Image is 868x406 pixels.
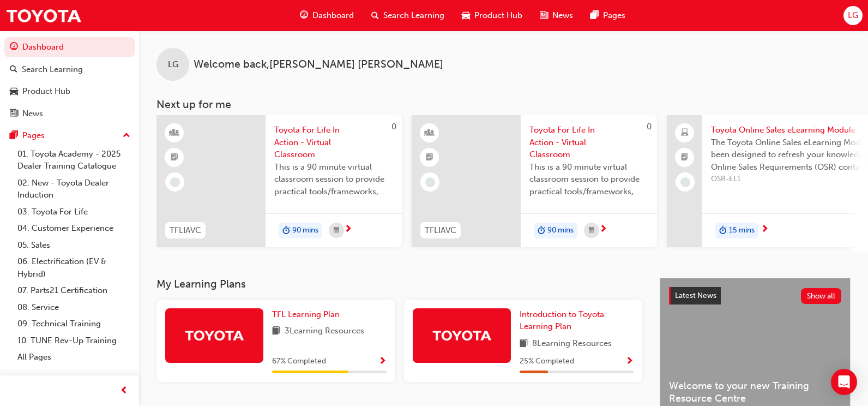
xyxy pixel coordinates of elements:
[10,109,18,119] span: news-icon
[540,9,548,22] span: news-icon
[4,81,135,101] a: Product Hub
[22,108,43,120] div: News
[378,357,387,367] span: Show Progress
[590,9,599,22] span: pages-icon
[599,225,607,235] span: next-icon
[13,282,135,299] a: 07. Parts21 Certification
[4,35,135,126] button: DashboardSearch LearningProduct HubNews
[13,349,135,366] a: All Pages
[139,98,868,111] h3: Next up for me
[391,122,396,132] span: 0
[22,129,45,142] div: Pages
[274,124,393,161] span: Toyota For Life In Action - Virtual Classroom
[282,224,290,238] span: duration-icon
[669,287,841,304] a: Latest NewsShow all
[5,3,82,28] img: Trak
[274,161,393,198] span: This is a 90 minute virtual classroom session to provide practical tools/frameworks, behaviours a...
[300,9,308,22] span: guage-icon
[848,9,858,22] span: LG
[547,224,574,237] span: 90 mins
[344,225,352,235] span: next-icon
[843,6,863,25] button: LG
[681,126,689,140] span: laptop-icon
[603,9,625,22] span: Pages
[22,85,70,98] div: Product Hub
[432,326,492,345] img: Trak
[10,131,18,141] span: pages-icon
[4,37,135,57] a: Dashboard
[272,308,344,321] a: TFL Learning Plan
[675,291,716,300] span: Latest News
[292,224,318,237] span: 90 mins
[801,288,842,304] button: Show all
[729,224,755,237] span: 15 mins
[426,126,433,140] span: learningResourceType_INSTRUCTOR_LED-icon
[532,337,612,351] span: 8 Learning Resources
[13,204,135,220] a: 03. Toyota For Life
[170,177,180,187] span: learningRecordVerb_NONE-icon
[312,9,354,22] span: Dashboard
[171,126,178,140] span: learningResourceType_INSTRUCTOR_LED-icon
[462,9,470,22] span: car-icon
[13,175,135,204] a: 02. New - Toyota Dealer Induction
[520,309,604,332] span: Introduction to Toyota Learning Plan
[529,124,648,161] span: Toyota For Life In Action - Virtual Classroom
[425,177,435,187] span: learningRecordVerb_NONE-icon
[10,87,18,97] span: car-icon
[719,224,727,238] span: duration-icon
[156,278,642,290] h3: My Learning Plans
[10,65,17,75] span: search-icon
[625,357,634,367] span: Show Progress
[552,9,573,22] span: News
[529,161,648,198] span: This is a 90 minute virtual classroom session to provide practical tools/frameworks, behaviours a...
[13,253,135,282] a: 06. Electrification (EV & Hybrid)
[582,4,634,27] a: pages-iconPages
[184,326,244,345] img: Trak
[194,58,443,71] span: Welcome back , [PERSON_NAME] [PERSON_NAME]
[272,325,280,338] span: book-icon
[426,151,433,165] span: booktick-icon
[589,224,594,237] span: calendar-icon
[647,122,652,132] span: 0
[378,355,387,368] button: Show Progress
[371,9,379,22] span: search-icon
[412,115,657,247] a: 0TFLIAVCToyota For Life In Action - Virtual ClassroomThis is a 90 minute virtual classroom sessio...
[520,355,574,368] span: 25 % Completed
[520,337,528,351] span: book-icon
[13,146,135,175] a: 01. Toyota Academy - 2025 Dealer Training Catalogue
[170,224,201,237] span: TFLIAVC
[669,380,841,404] span: Welcome to your new Training Resource Centre
[22,63,83,76] div: Search Learning
[831,369,857,395] div: Open Intercom Messenger
[334,224,339,237] span: calendar-icon
[171,151,178,165] span: booktick-icon
[680,177,690,187] span: learningRecordVerb_NONE-icon
[363,4,453,27] a: search-iconSearch Learning
[761,225,769,235] span: next-icon
[453,4,531,27] a: car-iconProduct Hub
[156,115,402,247] a: 0TFLIAVCToyota For Life In Action - Virtual ClassroomThis is a 90 minute virtual classroom sessio...
[383,9,444,22] span: Search Learning
[4,126,135,146] button: Pages
[625,355,634,368] button: Show Progress
[13,315,135,332] a: 09. Technical Training
[425,224,456,237] span: TFLIAVC
[272,309,340,319] span: TFL Learning Plan
[681,151,689,165] span: booktick-icon
[538,224,545,238] span: duration-icon
[120,384,128,398] span: prev-icon
[4,104,135,124] a: News
[531,4,582,27] a: news-iconNews
[285,325,364,338] span: 3 Learning Resources
[13,220,135,237] a: 04. Customer Experience
[4,59,135,80] a: Search Learning
[123,129,130,143] span: up-icon
[520,308,634,333] a: Introduction to Toyota Learning Plan
[474,9,522,22] span: Product Hub
[272,355,326,368] span: 67 % Completed
[10,43,18,52] span: guage-icon
[13,237,135,254] a: 05. Sales
[13,299,135,316] a: 08. Service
